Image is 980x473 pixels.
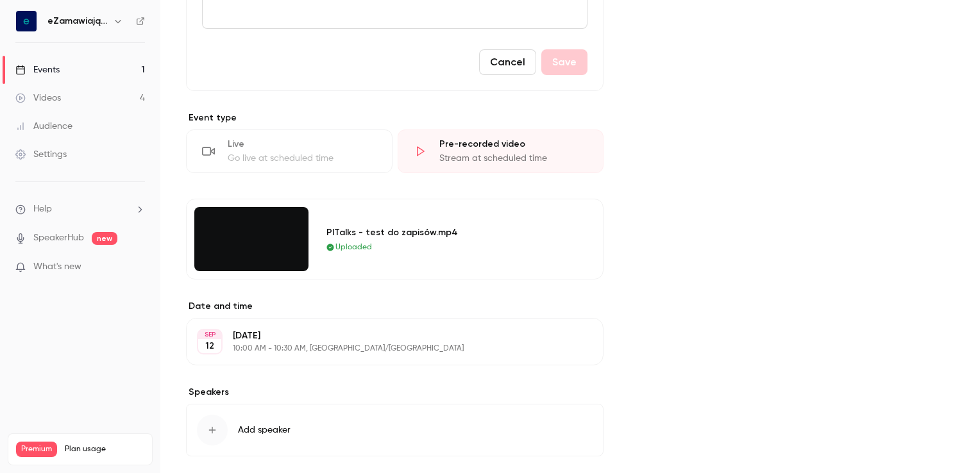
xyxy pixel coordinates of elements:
[16,442,57,457] span: Premium
[16,11,37,31] img: eZamawiający
[33,203,52,216] span: Help
[205,340,214,353] p: 12
[479,49,536,75] button: Cancel
[15,120,72,133] div: Audience
[186,300,604,313] label: Date and time
[15,203,145,216] li: help-dropdown-opener
[186,386,604,399] label: Speakers
[233,344,536,354] p: 10:00 AM - 10:30 AM, [GEOGRAPHIC_DATA]/[GEOGRAPHIC_DATA]
[198,330,221,339] div: SEP
[33,231,84,245] a: SpeakerHub
[65,444,144,454] span: Plan usage
[33,260,81,274] span: What's new
[398,129,604,173] div: Pre-recorded videoStream at scheduled time
[15,148,67,161] div: Settings
[186,404,604,456] button: Add speaker
[326,226,573,239] div: PITalks - test do zapisów.mp4
[47,15,108,28] h6: eZamawiający
[130,261,145,273] iframe: Noticeable Trigger
[194,207,308,271] div: NaN
[439,138,588,151] div: Pre-recorded video
[439,152,588,165] div: Stream at scheduled time
[186,112,604,124] p: Event type
[15,92,61,104] div: Videos
[15,63,60,76] div: Events
[228,152,376,165] div: Go live at scheduled time
[233,329,536,342] p: [DATE]
[335,242,372,253] span: Uploaded
[238,424,291,436] span: Add speaker
[228,138,376,151] div: Live
[92,232,117,245] span: new
[186,129,393,173] div: LiveGo live at scheduled time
